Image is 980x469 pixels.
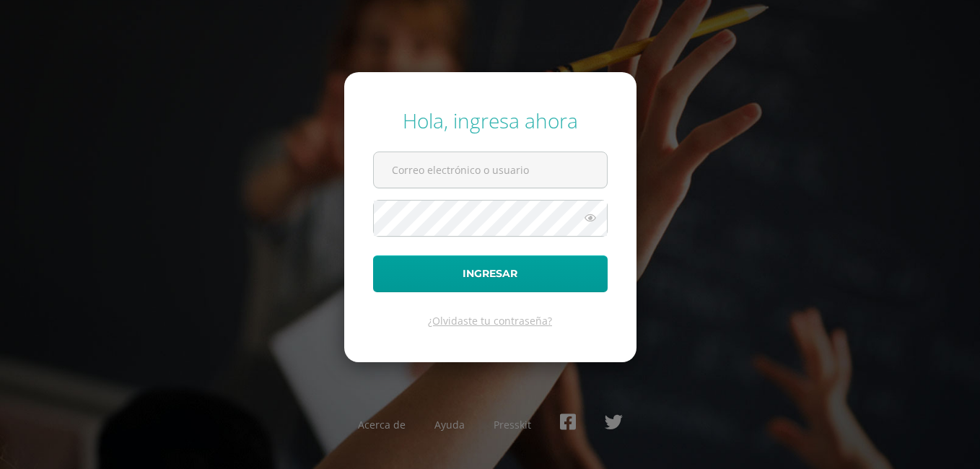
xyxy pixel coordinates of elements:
[494,418,531,431] a: Presskit
[358,418,406,431] a: Acerca de
[373,107,608,134] div: Hola, ingresa ahora
[428,314,552,328] a: ¿Olvidaste tu contraseña?
[374,152,607,188] input: Correo electrónico o usuario
[373,255,608,292] button: Ingresar
[434,418,465,431] a: Ayuda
